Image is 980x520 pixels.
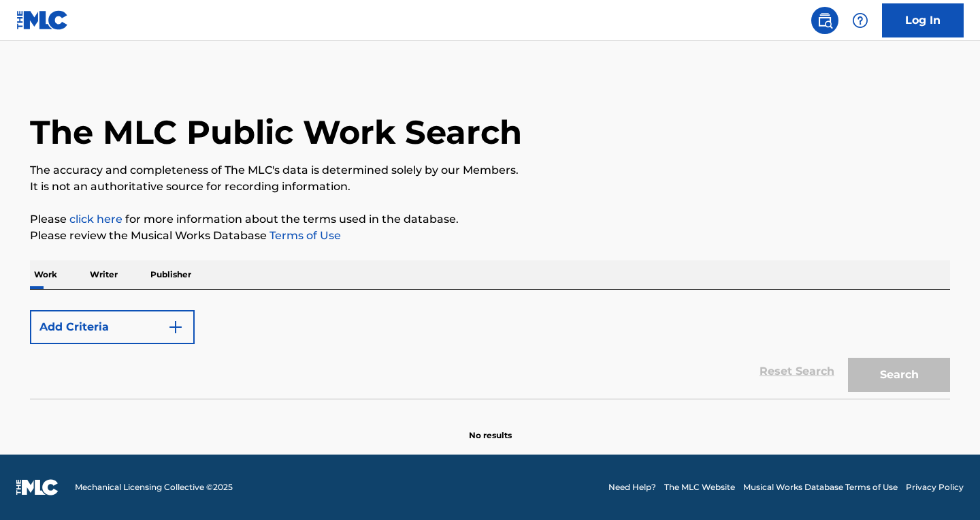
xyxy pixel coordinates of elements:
p: Work [30,260,61,289]
p: It is not an authoritative source for recording information. [30,179,950,195]
a: Public Search [811,7,838,34]
a: Musical Works Database Terms of Use [743,481,898,493]
p: Writer [86,260,122,289]
img: logo [16,479,59,495]
span: Mechanical Licensing Collective © 2025 [75,481,233,493]
img: 9d2ae6d4665cec9f34b9.svg [167,319,184,335]
img: help [852,12,868,29]
p: No results [469,413,512,442]
button: Add Criteria [30,310,195,344]
form: Search Form [30,303,950,399]
a: click here [69,213,122,226]
p: Please for more information about the terms used in the database. [30,211,950,228]
div: Help [847,7,874,34]
p: The accuracy and completeness of The MLC's data is determined solely by our Members. [30,162,950,179]
img: search [817,12,833,29]
a: Log In [882,3,964,37]
p: Publisher [146,260,195,289]
p: Please review the Musical Works Database [30,228,950,244]
img: MLC Logo [16,10,69,30]
a: Need Help? [608,481,656,493]
a: Privacy Policy [906,481,964,493]
h1: The MLC Public Work Search [30,112,522,153]
a: The MLC Website [664,481,735,493]
a: Terms of Use [267,229,341,242]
